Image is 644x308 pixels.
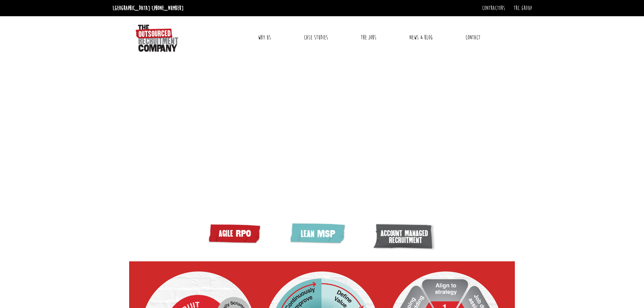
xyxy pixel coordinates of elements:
img: Agile RPO [207,222,264,245]
a: Contractors [482,4,505,12]
a: [PHONE_NUMBER] [152,4,184,12]
a: News & Blog [404,29,438,46]
a: Case Studies [299,29,333,46]
li: [GEOGRAPHIC_DATA]: [111,3,185,14]
img: lean MSP [288,222,349,246]
a: TRC Group [514,4,532,12]
img: Account managed recruitment [373,222,437,252]
a: Contact [460,29,485,46]
img: The Outsourced Recruitment Company [136,25,178,52]
a: The Jobs [356,29,381,46]
a: Why Us [253,29,276,46]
